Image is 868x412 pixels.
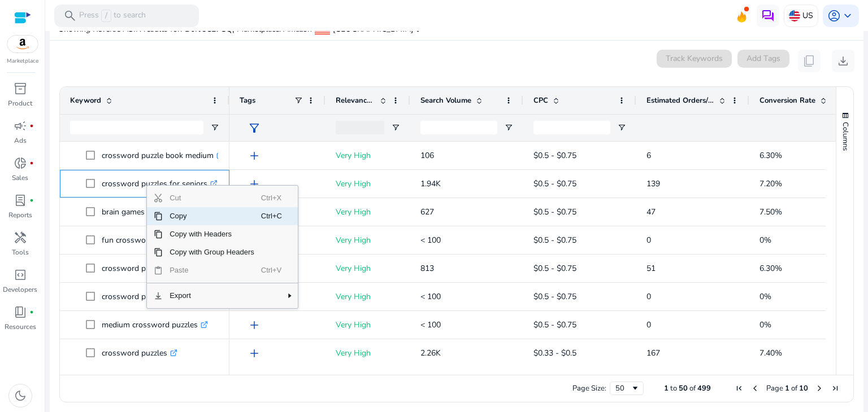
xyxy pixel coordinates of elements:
span: Ctrl+V [261,261,285,279]
span: keyboard_arrow_down [841,9,854,23]
input: CPC Filter Input [533,121,610,134]
span: 1 [785,383,789,393]
span: Ctrl+C [261,207,285,225]
span: 0% [759,291,771,302]
span: Estimated Orders/Month [646,95,714,106]
span: of [791,383,797,393]
div: Page Size [610,382,644,395]
span: 0% [759,319,771,330]
span: campaign [14,119,27,133]
p: Very High [336,172,400,195]
span: filter_alt [248,121,261,135]
span: 0 [646,235,651,246]
span: Paste [163,261,261,279]
span: 51 [646,263,656,274]
span: search [63,9,77,23]
span: Relevance Score [336,95,375,106]
span: 7.50% [759,207,782,217]
span: inventory_2 [14,82,27,95]
p: Very High [336,144,400,167]
span: $0.33 - $0.5 [533,348,576,358]
span: Conversion Rate [759,95,815,106]
p: Resources [5,322,36,332]
img: us.svg [789,10,800,21]
span: account_circle [827,9,841,23]
button: Open Filter Menu [391,123,400,132]
p: Very High [336,200,400,223]
div: 50 [615,383,631,393]
span: fiber_manual_record [29,198,34,203]
span: fiber_manual_record [29,310,34,314]
span: to [670,383,677,393]
p: Very High [336,313,400,336]
p: crossword puzzle book [102,257,193,280]
span: 1.94K [420,178,441,189]
p: brain games crossword puzzles [102,200,223,223]
span: 106 [420,150,434,161]
span: lab_profile [14,194,27,207]
input: Keyword Filter Input [70,121,203,134]
span: 47 [646,207,656,217]
p: Very High [336,257,400,280]
span: 139 [646,178,660,189]
span: add [248,318,261,332]
p: crossword puzzles for seniors [102,172,218,195]
span: 50 [679,383,688,393]
span: $0.5 - $0.75 [533,178,576,189]
button: Open Filter Menu [210,123,219,132]
span: 6.30% [759,263,782,274]
p: Product [8,98,32,108]
span: 0 [646,291,651,302]
span: < 100 [420,291,441,302]
span: fiber_manual_record [29,161,34,165]
span: 2.26K [420,348,441,358]
span: / [101,10,111,22]
span: download [836,54,850,68]
span: Columns [840,122,850,151]
span: Page [766,383,783,393]
span: 6 [646,150,651,161]
span: 7.40% [759,348,782,358]
p: medium crossword puzzles [102,313,208,336]
span: Copy [163,207,261,225]
span: fiber_manual_record [29,124,34,128]
span: 813 [420,263,434,274]
p: Very High [336,285,400,308]
p: Press to search [79,10,146,22]
span: $0.5 - $0.75 [533,291,576,302]
span: Copy with Headers [163,225,261,243]
p: crossword puzzle book medium [102,144,224,167]
p: fun crossword puzzles [102,229,192,252]
span: 6.30% [759,150,782,161]
span: handyman [14,231,27,244]
span: Copy with Group Headers [163,243,261,261]
span: 1 [664,383,669,393]
div: First Page [735,384,744,393]
span: $0.5 - $0.75 [533,319,576,330]
div: Context Menu [146,185,298,309]
div: Next Page [815,384,824,393]
span: $0.5 - $0.75 [533,150,576,161]
span: 167 [646,348,660,358]
p: crossword puzzles medium [102,285,208,308]
span: 10 [799,383,808,393]
span: $0.5 - $0.75 [533,207,576,217]
input: Search Volume Filter Input [420,121,497,134]
span: Tags [240,95,255,106]
span: < 100 [420,319,441,330]
div: Page Size: [572,383,606,393]
div: Last Page [831,384,840,393]
span: Search Volume [420,95,471,106]
span: CPC [533,95,548,106]
span: of [689,383,696,393]
p: Sales [12,173,28,183]
span: code_blocks [14,268,27,282]
span: 0 [646,319,651,330]
span: donut_small [14,156,27,170]
span: add [248,149,261,163]
span: book_4 [14,305,27,319]
button: Open Filter Menu [617,123,626,132]
button: download [832,50,854,72]
span: Keyword [70,95,101,106]
p: Reports [8,210,32,220]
